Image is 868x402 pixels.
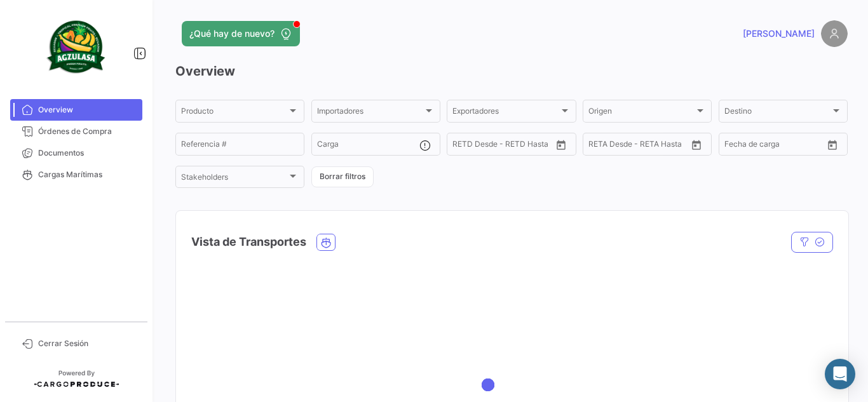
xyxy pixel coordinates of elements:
[191,233,306,251] h4: Vista de Transportes
[175,62,848,80] h3: Overview
[756,142,803,151] input: Hasta
[724,109,831,117] span: Destino
[552,135,571,154] button: Open calendar
[311,166,374,187] button: Borrar filtros
[823,135,842,154] button: Open calendar
[452,109,559,117] span: Exportadores
[189,27,275,40] span: ¿Qué hay de nuevo?
[588,109,695,117] span: Origen
[181,175,287,184] span: Stakeholders
[317,234,335,250] button: Ocean
[724,142,747,151] input: Desde
[452,142,475,151] input: Desde
[821,20,848,47] img: placeholder-user.png
[620,142,667,151] input: Hasta
[317,109,423,117] span: Importadores
[38,338,137,349] span: Cerrar Sesión
[38,147,137,159] span: Documentos
[10,164,142,185] a: Cargas Marítimas
[687,135,706,154] button: Open calendar
[825,359,855,389] div: Abrir Intercom Messenger
[743,27,815,40] span: [PERSON_NAME]
[10,99,142,121] a: Overview
[182,21,300,46] button: ¿Qué hay de nuevo?
[588,142,611,151] input: Desde
[484,142,531,151] input: Hasta
[10,121,142,142] a: Órdenes de Compra
[44,15,108,79] img: agzulasa-logo.png
[181,109,287,117] span: Producto
[38,126,137,137] span: Órdenes de Compra
[38,104,137,116] span: Overview
[38,169,137,180] span: Cargas Marítimas
[10,142,142,164] a: Documentos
